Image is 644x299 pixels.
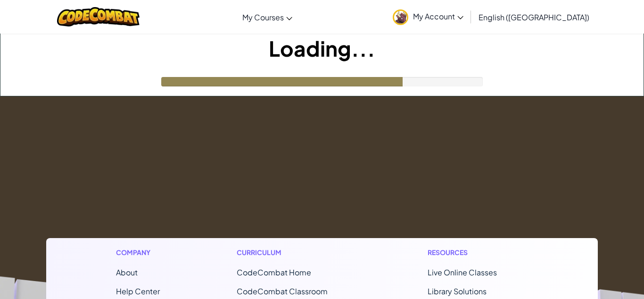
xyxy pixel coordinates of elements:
[428,248,528,257] h1: Resources
[413,11,463,21] span: My Account
[393,9,408,25] img: avatar
[388,2,468,32] a: My Account
[57,7,140,26] img: CodeCombat logo
[237,286,328,296] a: CodeCombat Classroom
[0,34,644,63] h1: Loading...
[474,4,594,30] a: English ([GEOGRAPHIC_DATA])
[116,286,160,296] a: Help Center
[242,12,284,22] span: My Courses
[237,267,311,277] span: CodeCombat Home
[238,4,297,30] a: My Courses
[237,248,351,257] h1: Curriculum
[479,12,589,22] span: English ([GEOGRAPHIC_DATA])
[116,248,160,257] h1: Company
[428,267,497,277] a: Live Online Classes
[116,267,138,277] a: About
[428,286,487,296] a: Library Solutions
